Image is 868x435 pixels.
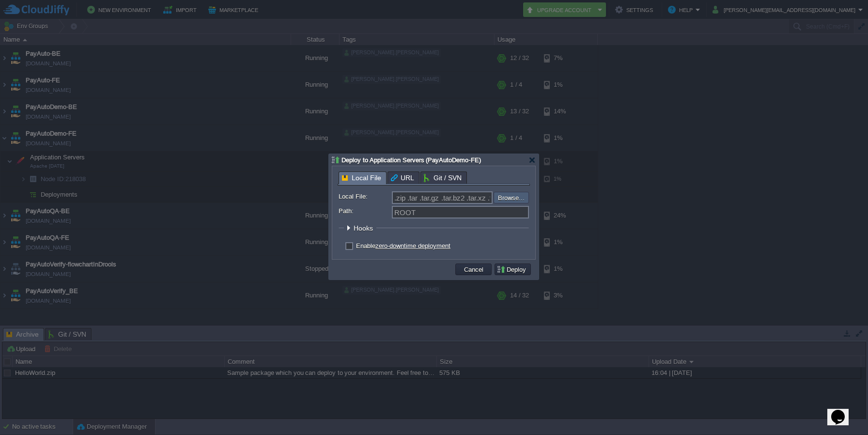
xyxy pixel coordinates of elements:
span: Hooks [354,224,375,232]
label: Enable [356,242,450,249]
iframe: chat widget [827,396,858,425]
button: Deploy [496,265,529,274]
button: Cancel [461,265,486,274]
span: Local File [342,172,381,184]
label: Local File: [339,191,391,202]
span: Git / SVN [424,172,462,184]
a: zero-downtime deployment [375,242,450,249]
span: Deploy to Application Servers (PayAutoDemo-FE) [341,156,481,164]
span: URL [391,172,414,184]
label: Path: [339,206,391,216]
